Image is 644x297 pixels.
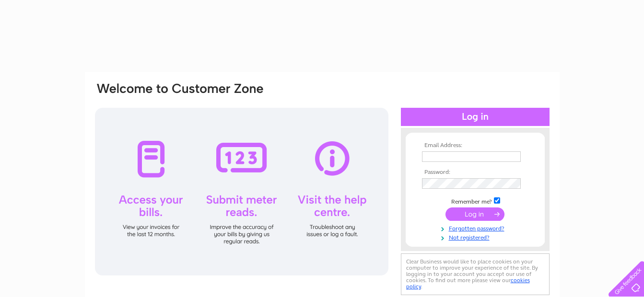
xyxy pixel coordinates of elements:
[420,196,531,206] td: Remember me?
[422,232,531,241] a: Not registered?
[422,223,531,232] a: Forgotten password?
[420,142,531,149] th: Email Address:
[401,253,550,295] div: Clear Business would like to place cookies on your computer to improve your experience of the sit...
[406,277,530,290] a: cookies policy
[445,207,504,221] input: Submit
[420,169,531,176] th: Password:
